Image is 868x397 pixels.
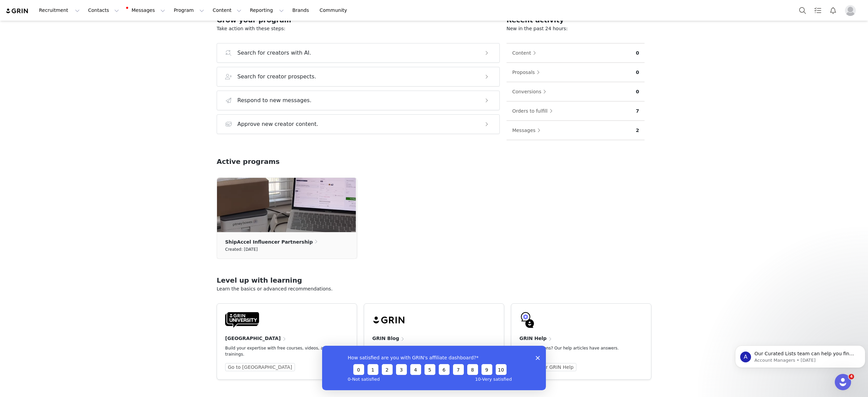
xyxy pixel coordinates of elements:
p: Find out about all the latest strategies to win with creator marketing. [372,345,485,357]
h3: Search for creators with AI. [237,49,311,57]
p: Build your expertise with free courses, videos, and live trainings. [225,345,338,357]
h3: Approve new creator content. [237,120,318,128]
button: Profile [841,5,863,16]
span: Our Curated Lists team can help you find more creators! Our team of prospect-sourcing experts are... [22,20,123,106]
button: Content [209,3,245,18]
button: Respond to new messages. [217,91,500,110]
p: Have questions? Our help articles have answers. [519,345,632,351]
button: Search [795,3,810,18]
h4: GRIN Blog [372,335,399,342]
button: Content [512,48,540,58]
button: Search for creators with AI. [217,43,500,63]
img: placeholder-profile.jpg [845,5,856,16]
p: 0 [636,69,639,76]
button: Recruitment [35,3,84,18]
p: ShipAccel Influencer Partnership [225,238,313,246]
a: Go to [GEOGRAPHIC_DATA] [225,363,295,371]
a: Community [316,3,354,18]
span: 4 [849,374,854,379]
iframe: Intercom live chat [835,374,851,390]
img: GRIN-University-Logo-Black.svg [225,312,259,328]
button: Search for creator prospects. [217,67,500,87]
button: Conversions [512,86,550,97]
p: Learn the basics or advanced recommendations. [217,285,651,292]
button: Messages [123,3,169,18]
button: Contacts [84,3,123,18]
p: Message from Account Managers, sent 7w ago [22,26,124,32]
iframe: Intercom notifications message [732,331,868,379]
button: Reporting [246,3,288,18]
img: grin logo [5,8,29,14]
h2: Level up with learning [217,275,651,285]
small: Created: [DATE] [225,246,258,253]
p: 0 [636,88,639,95]
button: Proposals [512,67,544,78]
p: New in the past 24 hours: [507,25,645,32]
button: Messages [512,125,544,136]
p: 2 [636,127,639,134]
button: Program [170,3,208,18]
h4: GRIN Help [519,335,547,342]
img: 1c8cc242-9d11-4b7e-a543-28e4e0f2d458.png [217,178,357,232]
a: Brands [288,3,315,18]
button: Orders to fulfill [512,106,556,116]
img: GRIN-help-icon.svg [519,312,536,328]
img: grin-logo-black.svg [372,312,406,328]
a: Tasks [810,3,825,18]
h2: Active programs [217,156,280,167]
button: Notifications [826,3,841,18]
button: Approve new creator content. [217,114,500,134]
a: Access our GRIN Help [519,363,576,371]
iframe: Survey from GRIN [322,346,546,390]
h4: [GEOGRAPHIC_DATA] [225,335,281,342]
p: 0 [636,50,639,57]
h3: Search for creator prospects. [237,73,316,81]
p: 7 [636,108,639,115]
p: Take action with these steps: [217,25,500,32]
h3: Respond to new messages. [237,96,312,105]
